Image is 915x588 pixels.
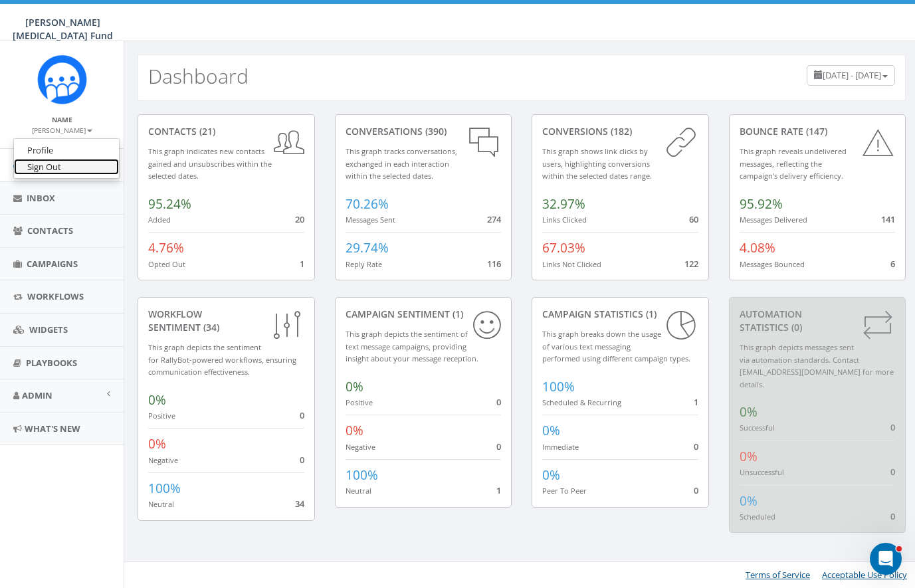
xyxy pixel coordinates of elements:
small: Neutral [346,486,371,496]
span: 274 [487,213,501,225]
small: Immediate [542,442,579,452]
span: (390) [423,125,447,138]
small: Links Not Clicked [542,259,601,269]
span: 122 [684,258,698,270]
small: This graph depicts the sentiment for RallyBot-powered workflows, ensuring communication effective... [148,342,296,377]
span: Campaigns [27,258,78,270]
small: Positive [346,397,373,407]
span: 1 [300,258,304,270]
span: 0 [300,409,304,421]
span: 70.26% [346,195,389,213]
small: Added [148,215,171,225]
span: 67.03% [542,239,585,256]
small: This graph reveals undelivered messages, reflecting the campaign's delivery efficiency. [740,146,847,181]
span: 0 [300,454,304,466]
span: (34) [201,321,219,334]
small: Negative [148,455,178,465]
small: This graph depicts the sentiment of text message campaigns, providing insight about your message ... [346,329,478,363]
span: 0% [148,391,166,409]
small: Messages Bounced [740,259,805,269]
small: Messages Delivered [740,215,807,225]
span: 0% [148,435,166,452]
span: 1 [496,484,501,496]
span: 0% [740,403,758,421]
div: conversations [346,125,502,138]
small: Successful [740,423,775,433]
span: Playbooks [26,357,77,369]
small: Scheduled & Recurring [542,397,621,407]
small: Name [52,115,72,124]
small: This graph depicts messages sent via automation standards. Contact [EMAIL_ADDRESS][DOMAIN_NAME] f... [740,342,894,389]
span: 0% [740,448,758,465]
span: Workflows [27,290,84,302]
span: Widgets [29,324,68,336]
span: 0% [740,492,758,510]
span: 100% [346,466,378,484]
span: 29.74% [346,239,389,256]
span: (147) [803,125,827,138]
a: Profile [14,142,119,159]
iframe: Intercom live chat [870,543,902,575]
span: 95.92% [740,195,783,213]
span: 4.76% [148,239,184,256]
span: What's New [25,423,80,435]
div: contacts [148,125,304,138]
small: Opted Out [148,259,185,269]
span: (1) [643,308,657,320]
div: Automation Statistics [740,308,896,334]
span: Contacts [27,225,73,237]
span: (1) [450,308,463,320]
a: [PERSON_NAME] [32,124,92,136]
span: 0% [542,422,560,439]
a: Terms of Service [746,569,810,581]
small: This graph breaks down the usage of various text messaging performed using different campaign types. [542,329,690,363]
span: [PERSON_NAME] [MEDICAL_DATA] Fund [13,16,113,42]
span: 20 [295,213,304,225]
small: This graph tracks conversations, exchanged in each interaction within the selected dates. [346,146,457,181]
div: Workflow Sentiment [148,308,304,334]
span: 1 [694,396,698,408]
span: 32.97% [542,195,585,213]
small: This graph shows link clicks by users, highlighting conversions within the selected dates range. [542,146,652,181]
small: Unsuccessful [740,467,784,477]
span: 34 [295,498,304,510]
small: Neutral [148,499,174,509]
span: (182) [608,125,632,138]
span: 116 [487,258,501,270]
small: [PERSON_NAME] [32,126,92,135]
span: 0 [496,396,501,408]
span: (21) [197,125,215,138]
span: Inbox [27,192,55,204]
small: Positive [148,411,175,421]
span: 0% [346,422,363,439]
a: Sign Out [14,159,119,175]
h2: Dashboard [148,65,249,87]
div: Campaign Sentiment [346,308,502,321]
img: Rally_Corp_Logo_1.png [37,54,87,104]
div: Campaign Statistics [542,308,698,321]
small: Reply Rate [346,259,382,269]
div: Bounce Rate [740,125,896,138]
span: 60 [689,213,698,225]
a: Acceptable Use Policy [822,569,907,581]
span: 100% [148,480,181,497]
span: 0 [694,441,698,452]
span: 0% [542,466,560,484]
small: Messages Sent [346,215,395,225]
span: [DATE] - [DATE] [823,69,881,81]
span: 95.24% [148,195,191,213]
span: 0 [694,484,698,496]
span: 4.08% [740,239,775,256]
span: 0 [496,441,501,452]
span: Admin [22,389,52,401]
span: 0% [346,378,363,395]
span: 0 [890,510,895,522]
span: 6 [890,258,895,270]
span: (0) [789,321,802,334]
span: 141 [881,213,895,225]
small: Scheduled [740,512,775,522]
small: Peer To Peer [542,486,587,496]
span: 0 [890,466,895,478]
small: This graph indicates new contacts gained and unsubscribes within the selected dates. [148,146,272,181]
small: Negative [346,442,375,452]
